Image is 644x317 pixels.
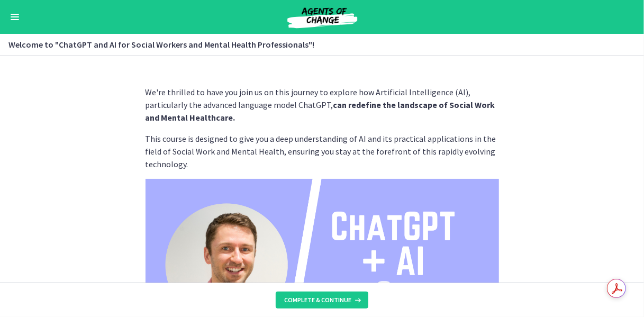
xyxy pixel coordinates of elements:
h3: Welcome to "ChatGPT and AI for Social Workers and Mental Health Professionals"! [8,38,623,51]
span: Complete & continue [284,296,351,304]
p: We're thrilled to have you join us on this journey to explore how Artificial Intelligence (AI), p... [146,86,499,124]
p: This course is designed to give you a deep understanding of AI and its practical applications in ... [146,132,499,170]
button: Enable menu [8,11,21,23]
button: Complete & continue [276,292,368,309]
img: Agents of Change Social Work Test Prep [259,4,386,30]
